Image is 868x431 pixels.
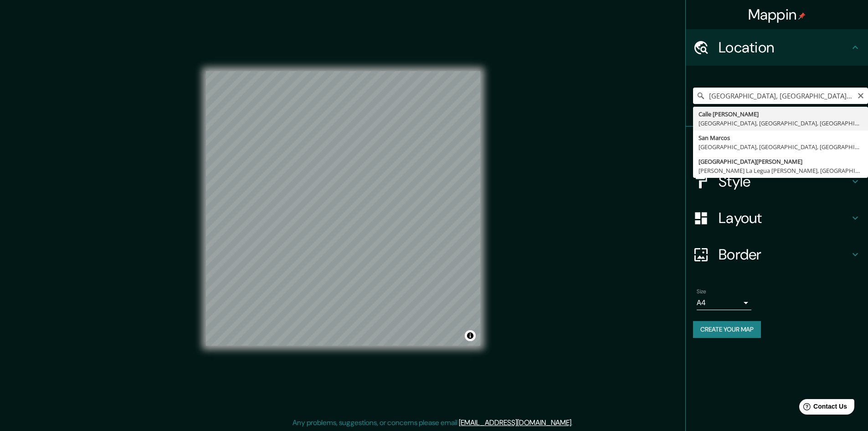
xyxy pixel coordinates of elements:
[857,91,864,99] button: Clear
[719,245,850,264] h4: Border
[699,109,863,119] div: Calle [PERSON_NAME]
[699,166,863,175] div: [PERSON_NAME] La Legua [PERSON_NAME], [GEOGRAPHIC_DATA], [GEOGRAPHIC_DATA]
[206,71,480,346] canvas: Map
[699,157,863,166] div: [GEOGRAPHIC_DATA][PERSON_NAME]
[686,200,868,236] div: Layout
[686,127,868,163] div: Pins
[719,38,850,57] h4: Location
[573,417,574,428] div: .
[686,29,868,66] div: Location
[697,288,706,296] label: Size
[686,236,868,273] div: Border
[293,417,573,428] p: Any problems, suggestions, or concerns please email .
[574,417,576,428] div: .
[699,133,863,142] div: San Marcos
[719,172,850,191] h4: Style
[693,88,868,104] input: Pick your city or area
[719,209,850,227] h4: Layout
[693,321,761,338] button: Create your map
[748,5,806,24] h4: Mappin
[699,142,863,151] div: [GEOGRAPHIC_DATA], [GEOGRAPHIC_DATA], [GEOGRAPHIC_DATA]
[459,418,571,427] a: [EMAIL_ADDRESS][DOMAIN_NAME]
[699,119,863,128] div: [GEOGRAPHIC_DATA], [GEOGRAPHIC_DATA], [GEOGRAPHIC_DATA]
[697,296,751,310] div: A4
[465,330,476,341] button: Toggle attribution
[686,163,868,200] div: Style
[787,395,858,421] iframe: Help widget launcher
[798,12,806,20] img: pin-icon.png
